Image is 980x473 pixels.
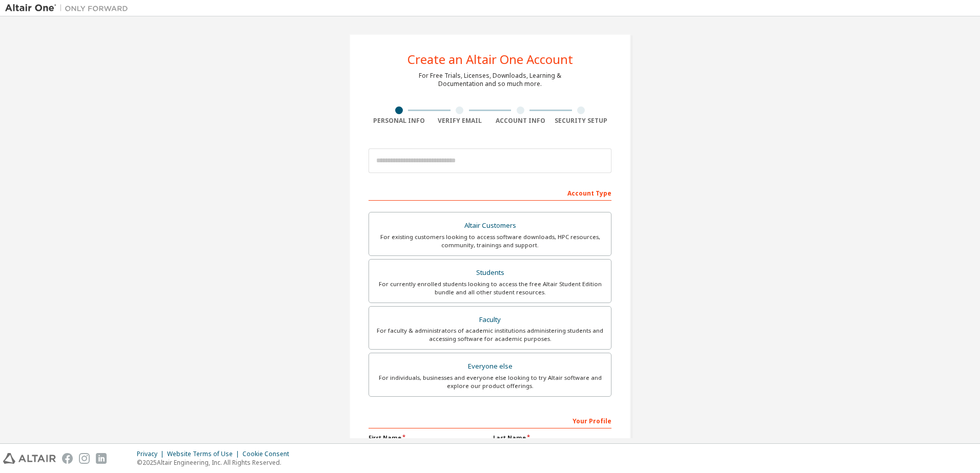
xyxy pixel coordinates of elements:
[493,434,611,442] label: Last Name
[490,117,551,125] div: Account Info
[375,359,605,374] div: Everyone else
[5,3,133,13] img: Altair One
[419,72,561,88] div: For Free Trials, Licenses, Downloads, Learning & Documentation and so much more.
[3,453,56,464] img: altair_logo.svg
[369,412,611,428] div: Your Profile
[375,280,605,296] div: For currently enrolled students looking to access the free Altair Student Edition bundle and all ...
[137,458,295,467] p: © 2025 Altair Engineering, Inc. All Rights Reserved.
[369,434,487,442] label: First Name
[242,450,295,458] div: Cookie Consent
[375,233,605,249] div: For existing customers looking to access software downloads, HPC resources, community, trainings ...
[375,219,605,233] div: Altair Customers
[375,266,605,280] div: Students
[375,313,605,327] div: Faculty
[137,450,167,458] div: Privacy
[369,117,430,125] div: Personal Info
[167,450,242,458] div: Website Terms of Use
[79,453,90,464] img: instagram.svg
[62,453,73,464] img: facebook.svg
[369,184,611,201] div: Account Type
[96,453,107,464] img: linkedin.svg
[430,117,491,125] div: Verify Email
[375,374,605,390] div: For individuals, businesses and everyone else looking to try Altair software and explore our prod...
[375,327,605,343] div: For faculty & administrators of academic institutions administering students and accessing softwa...
[407,53,573,66] div: Create an Altair One Account
[551,117,612,125] div: Security Setup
